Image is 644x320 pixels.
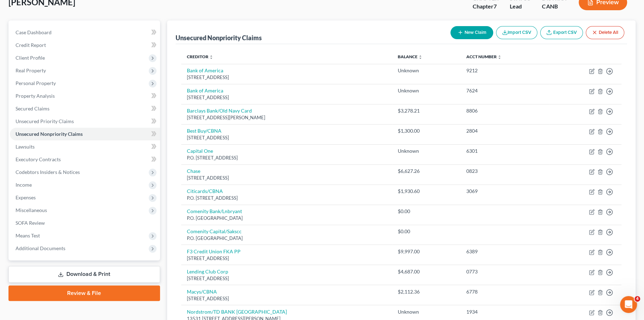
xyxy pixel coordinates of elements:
div: [STREET_ADDRESS] [187,295,387,302]
div: $4,687.00 [398,268,455,275]
a: Lawsuits [10,140,160,153]
span: Client Profile [16,55,45,61]
div: 6389 [466,248,543,255]
a: Citicards/CBNA [187,188,223,194]
div: 1934 [466,308,543,315]
a: Bank of America [187,67,223,73]
div: $0.00 [398,208,455,215]
img: Profile image for Katie [20,4,31,15]
a: Chase [187,168,200,174]
button: Delete All [586,26,624,39]
div: Close [124,3,137,16]
button: Gif picker [34,231,39,237]
a: Download & Print [8,266,160,283]
b: 🚨ATTN: [GEOGRAPHIC_DATA] of [US_STATE] [11,60,101,73]
button: New Claim [450,26,493,39]
a: Credit Report [10,39,160,52]
div: 0773 [466,268,543,275]
div: 8806 [466,107,543,114]
span: Lawsuits [16,144,35,150]
div: 7624 [466,87,543,94]
a: Unsecured Priority Claims [10,115,160,128]
button: go back [5,3,18,16]
a: Executory Contracts [10,153,160,166]
a: Review & File [8,285,160,301]
a: Macys/CBNA [187,289,217,295]
span: Secured Claims [16,105,49,111]
a: Acct Number unfold_more [466,54,502,59]
div: 🚨ATTN: [GEOGRAPHIC_DATA] of [US_STATE]The court has added a new Credit Counseling Field that we n... [6,55,116,129]
p: Active 4h ago [34,9,66,16]
a: Balance unfold_more [398,54,423,59]
div: $3,278.21 [398,107,455,114]
span: Personal Property [16,80,56,86]
span: Executory Contracts [16,156,61,162]
div: [STREET_ADDRESS] [187,74,387,81]
h1: [PERSON_NAME] [34,4,80,9]
a: Secured Claims [10,102,160,115]
span: Miscellaneous [16,207,47,213]
div: The court has added a new Credit Counseling Field that we need to update upon filing. Please remo... [11,77,110,125]
a: Comenity Bank/Lnbryant [187,208,242,214]
a: Property Analysis [10,90,160,102]
div: 3069 [466,188,543,195]
a: Nordstrom/TD BANK [GEOGRAPHIC_DATA] [187,309,287,315]
textarea: Message… [6,216,135,228]
div: [STREET_ADDRESS] [187,275,387,282]
button: Import CSV [496,26,537,39]
span: Codebtors Insiders & Notices [16,169,80,175]
div: 0823 [466,168,543,175]
div: Unknown [398,147,455,155]
div: $9,997.00 [398,248,455,255]
a: Creditor unfold_more [187,54,213,59]
div: Unknown [398,67,455,74]
div: Unknown [398,308,455,315]
a: Unsecured Nonpriority Claims [10,128,160,140]
span: Unsecured Nonpriority Claims [16,131,83,137]
div: [PERSON_NAME] • [DATE] [11,131,67,135]
span: 7 [494,3,497,10]
i: unfold_more [418,55,423,59]
span: Expenses [16,194,36,200]
div: $0.00 [398,228,455,235]
span: SOFA Review [16,220,45,226]
span: Income [16,182,32,188]
a: Comenity Capital/Sakscc [187,228,242,234]
button: Emoji picker [22,231,28,237]
button: Start recording [45,231,51,237]
span: Credit Report [16,42,46,48]
div: Unsecured Nonpriority Claims [176,34,262,42]
div: $6,627.26 [398,168,455,175]
span: Means Test [16,233,40,239]
div: P.O. [STREET_ADDRESS] [187,155,387,161]
div: CANB [542,2,567,11]
i: unfold_more [209,55,213,59]
button: Send a message… [121,228,132,240]
div: Katie says… [6,55,136,145]
button: Upload attachment [11,231,17,237]
iframe: Intercom live chat [620,296,637,313]
a: Lending Club Corp [187,268,228,274]
a: Capital One [187,148,213,154]
div: Unknown [398,87,455,94]
div: 2804 [466,127,543,134]
div: [STREET_ADDRESS][PERSON_NAME] [187,114,387,121]
div: [STREET_ADDRESS] [187,134,387,141]
div: [STREET_ADDRESS] [187,255,387,262]
div: 6301 [466,147,543,155]
button: Home [111,3,124,16]
a: Best Buy/CBNA [187,128,221,134]
span: Additional Documents [16,245,65,251]
div: P.O. [GEOGRAPHIC_DATA] [187,215,387,222]
a: Case Dashboard [10,26,160,39]
a: Bank of America [187,87,223,93]
div: $1,300.00 [398,127,455,134]
div: P.O. [STREET_ADDRESS] [187,195,387,201]
div: 9212 [466,67,543,74]
div: Chapter [473,2,498,11]
span: 4 [634,296,640,302]
a: F3 Credit Union FKA PP [187,248,241,254]
span: Case Dashboard [16,29,52,35]
i: unfold_more [497,55,502,59]
div: P.O. [GEOGRAPHIC_DATA] [187,235,387,242]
